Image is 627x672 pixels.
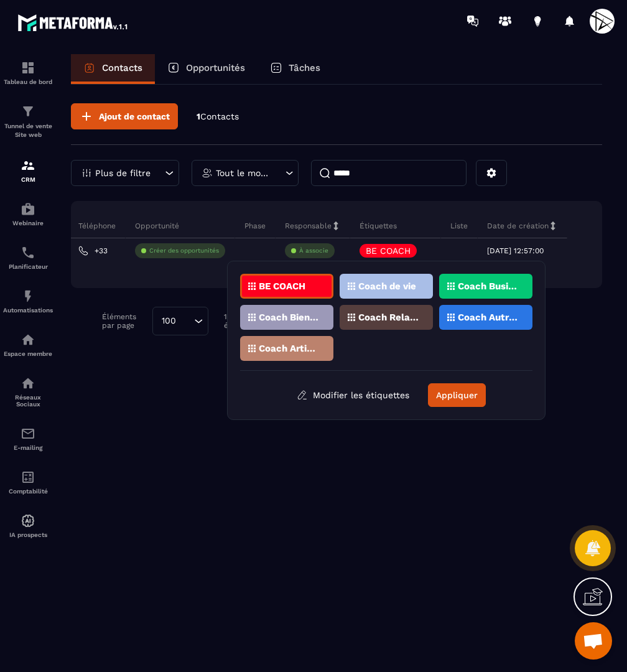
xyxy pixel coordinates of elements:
a: Tâches [258,54,333,84]
a: schedulerschedulerPlanificateur [3,236,53,279]
p: CRM [3,176,53,183]
p: Phase [244,221,266,231]
p: Automatisations [3,307,53,314]
img: automations [21,332,35,347]
p: Coach Bien-être / Santé [259,313,319,322]
img: social-network [21,376,35,391]
p: IA prospects [3,531,53,538]
a: social-networksocial-networkRéseaux Sociaux [3,366,53,417]
p: Coach Business [458,282,518,291]
input: Search for option [180,314,191,328]
p: Coach de vie [358,282,416,291]
span: Ajout de contact [99,110,170,123]
a: automationsautomationsAutomatisations [3,279,53,323]
a: +33 [78,246,108,256]
img: logo [17,11,129,34]
a: automationsautomationsWebinaire [3,192,53,236]
p: Tunnel de vente Site web [3,122,53,139]
img: formation [21,60,35,75]
p: Webinaire [3,220,53,226]
p: Liste [450,221,468,231]
p: Espace membre [3,350,53,357]
button: Appliquer [428,383,486,407]
span: Contacts [200,111,239,121]
p: Tout le monde [216,169,271,177]
p: Téléphone [78,221,116,231]
p: BE COACH [366,246,411,255]
img: email [21,426,35,441]
p: Coach Relations [358,313,419,322]
p: [DATE] 12:57:00 [487,246,544,255]
p: Coach Artistique [259,344,319,353]
a: Opportunités [155,54,258,84]
a: automationsautomationsEspace membre [3,323,53,366]
p: Éléments par page [102,312,146,330]
p: BE COACH [259,282,305,291]
p: Créer des opportunités [149,246,219,255]
p: Opportunités [186,62,245,73]
p: E-mailing [3,444,53,451]
p: Tâches [289,62,320,73]
span: 100 [157,314,180,328]
p: Responsable [285,221,332,231]
p: Étiquettes [360,221,397,231]
a: formationformationTunnel de vente Site web [3,95,53,149]
p: 1 [197,111,239,123]
img: formation [21,104,35,119]
p: Coach Autres [458,313,518,322]
a: accountantaccountantComptabilité [3,460,53,504]
div: Ouvrir le chat [575,622,612,660]
button: Modifier les étiquettes [287,384,419,406]
img: formation [21,158,35,173]
p: Comptabilité [3,488,53,495]
img: automations [21,289,35,304]
img: accountant [21,470,35,485]
a: emailemailE-mailing [3,417,53,460]
img: automations [21,513,35,528]
p: Planificateur [3,263,53,270]
div: Search for option [152,307,208,335]
a: formationformationTableau de bord [3,51,53,95]
p: Plus de filtre [95,169,151,177]
p: Tableau de bord [3,78,53,85]
img: scheduler [21,245,35,260]
a: formationformationCRM [3,149,53,192]
button: Ajout de contact [71,103,178,129]
a: Contacts [71,54,155,84]
p: 1-1 sur 1 éléments [224,312,266,330]
img: automations [21,202,35,217]
p: À associe [299,246,328,255]
p: Contacts [102,62,142,73]
p: Date de création [487,221,549,231]
p: Opportunité [135,221,179,231]
p: Réseaux Sociaux [3,394,53,408]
